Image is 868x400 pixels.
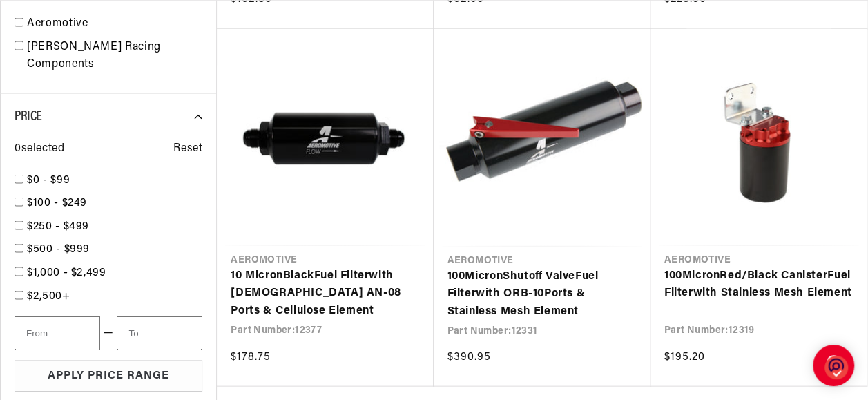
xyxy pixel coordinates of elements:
[15,316,100,350] input: From
[824,355,848,381] img: o1IwAAAABJRU5ErkJggg==
[173,140,202,158] span: Reset
[27,174,70,185] span: $0 - $99
[27,197,87,208] span: $100 - $249
[27,15,202,32] a: Aeromotive
[104,324,114,342] span: —
[231,267,419,320] a: 10 MicronBlackFuel Filterwith [DEMOGRAPHIC_DATA] AN-08 Ports & Cellulose Element
[27,290,70,301] span: $2,500+
[27,267,106,278] span: $1,000 - $2,499
[27,243,90,254] span: $500 - $999
[664,267,853,302] a: 100MicronRed/Black CanisterFuel Filterwith Stainless Mesh Element
[15,140,64,158] span: 0 selected
[27,220,89,231] span: $250 - $499
[15,360,202,391] button: Apply Price Range
[15,109,42,123] span: Price
[447,267,637,321] a: 100MicronShutoff ValveFuel Filterwith ORB-10Ports & Stainless Mesh Element
[117,316,202,350] input: To
[27,38,202,73] a: [PERSON_NAME] Racing Components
